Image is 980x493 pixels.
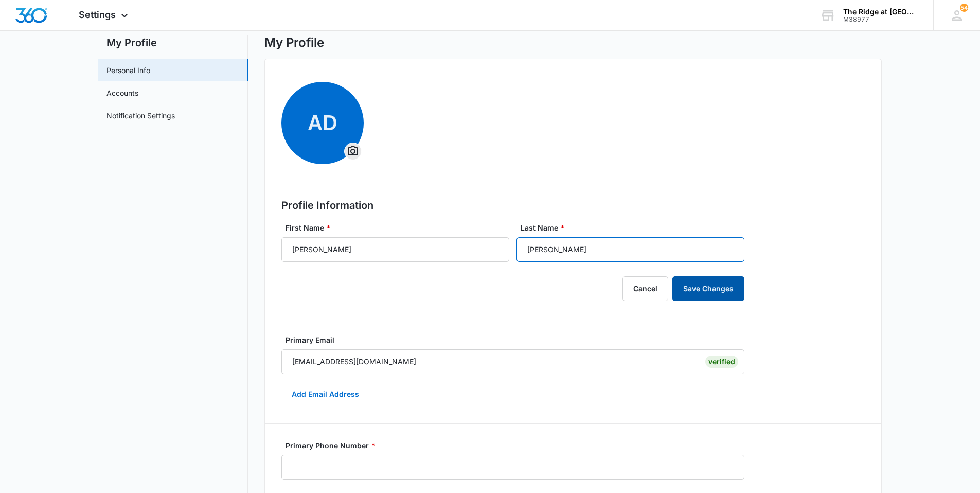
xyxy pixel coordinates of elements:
span: AD [281,82,364,164]
a: Personal Info [106,65,150,76]
button: Add Email Address [281,382,369,407]
button: Save Changes [672,276,744,301]
div: Verified [705,356,738,368]
h1: My Profile [264,35,324,50]
div: account name [843,8,918,16]
label: Primary Phone Number [286,440,749,451]
span: 54 [960,4,968,12]
a: Notification Settings [106,110,175,121]
div: notifications count [960,4,968,12]
label: Last Name [521,222,749,233]
span: Settings [79,9,116,20]
label: Primary Email [286,334,749,345]
button: Cancel [622,276,668,301]
button: Overflow Menu [345,143,361,160]
div: account id [843,16,918,23]
h2: My Profile [98,35,248,50]
h2: Profile Information [281,198,373,213]
span: ADOverflow Menu [281,82,364,164]
label: First Name [286,222,513,233]
a: Accounts [106,87,138,98]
